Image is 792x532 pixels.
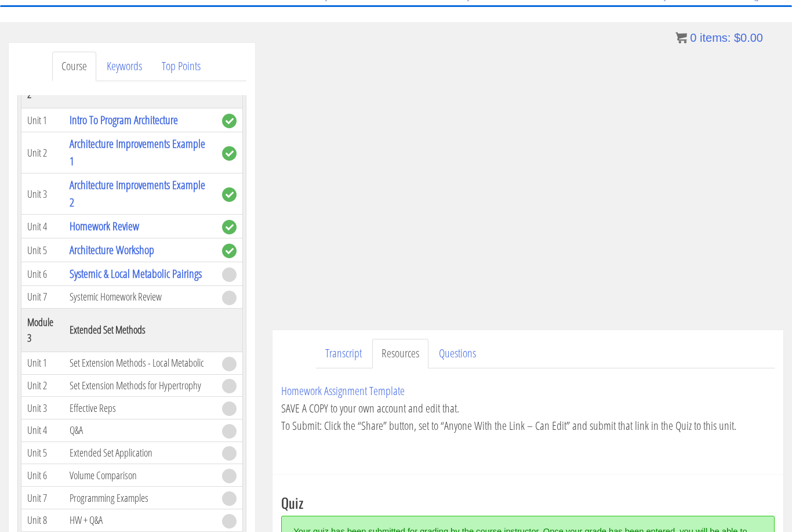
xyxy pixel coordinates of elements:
[21,374,64,397] td: Unit 2
[281,382,775,435] p: SAVE A COPY to your own account and edit that. To Submit: Click the “Share” button, set to “Anyon...
[222,220,237,234] span: complete
[222,114,237,128] span: complete
[675,32,687,44] img: icon11.png
[21,308,64,352] th: Module 3
[64,397,216,419] td: Effective Reps
[97,52,151,81] a: Keywords
[21,464,64,487] td: Unit 6
[21,487,64,509] td: Unit 7
[21,173,64,215] td: Unit 3
[21,286,64,309] td: Unit 7
[64,509,216,531] td: HW + Q&A
[21,108,64,132] td: Unit 1
[316,339,371,368] a: Transcript
[64,464,216,487] td: Volume Comparison
[700,31,731,44] span: items:
[430,339,485,368] a: Questions
[21,352,64,374] td: Unit 1
[70,266,202,281] a: Systemic & Local Metabolic Pairings
[281,383,405,399] a: Homework Assignment Template
[70,242,154,258] a: Architecture Workshop
[734,31,740,44] span: $
[70,218,139,234] a: Homework Review
[152,52,210,81] a: Top Points
[52,52,96,81] a: Course
[222,244,237,258] span: complete
[21,215,64,238] td: Unit 4
[21,262,64,286] td: Unit 6
[21,132,64,173] td: Unit 2
[64,441,216,464] td: Extended Set Application
[64,308,216,352] th: Extended Set Methods
[70,136,205,169] a: Architecture Improvements Example 1
[64,487,216,509] td: Programming Examples
[690,31,696,44] span: 0
[222,187,237,202] span: complete
[21,419,64,442] td: Unit 4
[675,31,763,44] a: 0 items: $0.00
[70,177,205,210] a: Architecture Improvements Example 2
[64,374,216,397] td: Set Extension Methods for Hypertrophy
[21,441,64,464] td: Unit 5
[70,112,178,128] a: Intro To Program Architecture
[222,146,237,161] span: complete
[372,339,428,368] a: Resources
[64,419,216,442] td: Q&A
[64,286,216,309] td: Systemic Homework Review
[64,352,216,374] td: Set Extension Methods - Local Metabolic
[21,509,64,531] td: Unit 8
[21,238,64,262] td: Unit 5
[734,31,763,44] bdi: 0.00
[281,495,775,510] h3: Quiz
[21,397,64,419] td: Unit 3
